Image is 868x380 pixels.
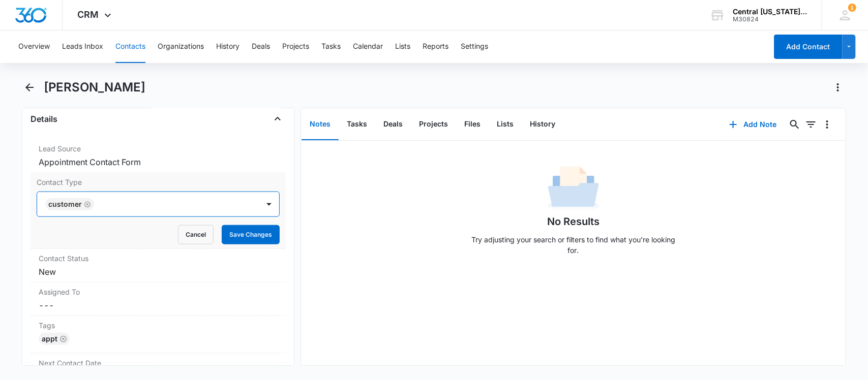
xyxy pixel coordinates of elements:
[489,109,522,140] button: Lists
[39,156,278,168] dd: Appointment Contact Form
[733,16,807,23] div: account id
[18,30,50,63] button: Overview
[547,214,600,229] h1: No Results
[178,225,214,244] button: Cancel
[522,109,563,140] button: History
[222,225,280,244] button: Save Changes
[375,109,411,140] button: Deals
[848,4,856,12] span: 1
[39,266,278,278] dd: New
[252,30,270,63] button: Deals
[467,234,680,256] p: Try adjusting your search or filters to find what you’re looking for.
[353,30,383,63] button: Calendar
[848,4,856,12] div: notifications count
[62,30,103,63] button: Leads Inbox
[37,177,280,187] label: Contact Type
[216,30,240,63] button: History
[733,8,807,16] div: account name
[774,35,843,59] button: Add Contact
[395,30,410,63] button: Lists
[39,253,278,264] label: Contact Status
[115,30,145,63] button: Contacts
[339,109,375,140] button: Tasks
[31,139,286,173] div: Lead SourceAppointment Contact Form
[78,9,99,20] span: CRM
[548,163,599,214] img: No Data
[31,316,286,354] div: TagsAPPTRemove
[270,111,286,127] button: Close
[803,116,819,133] button: Filters
[461,30,488,63] button: Settings
[39,333,70,345] div: APPT
[48,201,82,208] div: Customer
[31,113,57,125] h4: Details
[411,109,456,140] button: Projects
[39,320,278,331] label: Tags
[31,282,286,316] div: Assigned To---
[719,112,787,137] button: Add Note
[39,299,278,311] dd: ---
[321,30,341,63] button: Tasks
[302,109,339,140] button: Notes
[39,358,278,368] label: Next Contact Date
[82,201,91,208] div: Remove Customer
[158,30,204,63] button: Organizations
[787,116,803,133] button: Search...
[423,30,448,63] button: Reports
[22,79,38,96] button: Back
[282,30,309,63] button: Projects
[59,335,67,342] button: Remove
[39,287,278,297] label: Assigned To
[456,109,489,140] button: Files
[830,79,846,96] button: Actions
[31,249,286,282] div: Contact StatusNew
[819,116,835,133] button: Overflow Menu
[44,80,145,95] h1: [PERSON_NAME]
[39,143,278,154] label: Lead Source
